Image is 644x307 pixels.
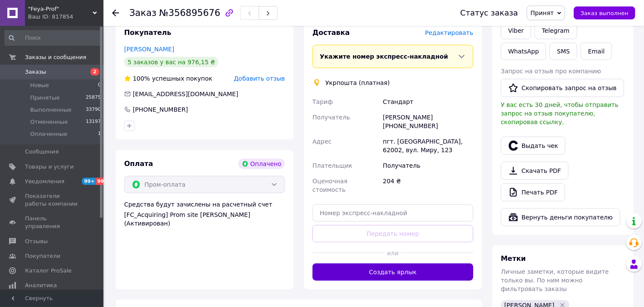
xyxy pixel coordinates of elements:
[234,75,285,82] span: Добавить отзыв
[313,263,473,281] button: Создать ярлык
[581,10,628,16] span: Заказ выполнен
[28,5,93,13] span: "Feya-Prof"
[82,178,96,185] span: 99+
[25,178,64,185] span: Уведомления
[133,75,150,82] span: 100%
[124,46,174,53] a: [PERSON_NAME]
[4,30,102,46] input: Поиск
[320,53,448,60] span: Укажите номер экспресс-накладной
[25,192,80,208] span: Показатели работы компании
[501,22,531,39] a: Viber
[124,57,219,67] div: 5 заказов у вас на 976,15 ₴
[323,78,392,87] div: Укрпошта (платная)
[501,268,609,292] span: Личные заметки, которые видите только вы. По ним можно фильтровать заказы
[501,43,546,60] a: WhatsApp
[501,137,566,155] button: Выдать чек
[574,6,635,19] button: Заказ выполнен
[25,53,86,61] span: Заказы и сообщения
[25,215,80,230] span: Панель управления
[124,28,171,37] span: Покупатель
[129,8,156,18] span: Заказ
[531,9,554,16] span: Принят
[25,238,48,245] span: Отзывы
[381,158,475,173] div: Получатель
[501,101,619,125] span: У вас есть 30 дней, чтобы отправить запрос на отзыв покупателю, скопировав ссылку.
[98,130,101,138] span: 1
[30,106,72,114] span: Выполненные
[501,208,620,226] button: Вернуть деньги покупателю
[313,138,331,145] span: Адрес
[25,282,57,289] span: Аналитика
[381,173,475,197] div: 204 ₴
[535,22,577,39] a: Telegram
[98,81,101,89] span: 0
[124,74,213,83] div: успешных покупок
[313,28,350,37] span: Доставка
[133,91,238,97] span: [EMAIL_ADDRESS][DOMAIN_NAME]
[91,68,99,75] span: 2
[581,43,612,60] button: Email
[30,94,60,102] span: Принятые
[381,110,475,134] div: [PERSON_NAME] [PHONE_NUMBER]
[28,13,103,21] div: Ваш ID: 817854
[124,210,285,228] div: [FC_Acquiring] Prom site [PERSON_NAME] (Активирован)
[381,94,475,110] div: Стандарт
[96,178,110,185] span: 99+
[385,249,401,257] span: или
[25,163,74,171] span: Товары и услуги
[159,8,220,18] span: №356895676
[381,134,475,158] div: пгт. [GEOGRAPHIC_DATA], 62002, вул. Миру, 123
[86,94,101,102] span: 25875
[501,79,624,97] button: Скопировать запрос на отзыв
[30,81,49,89] span: Новые
[313,178,347,193] span: Оценочная стоимость
[313,98,333,105] span: Тариф
[30,130,67,138] span: Оплаченные
[460,9,518,17] div: Статус заказа
[86,118,101,126] span: 13197
[25,148,59,156] span: Сообщения
[550,43,577,60] button: SMS
[501,68,601,75] span: Запрос на отзыв про компанию
[25,252,60,260] span: Покупатели
[25,267,72,275] span: Каталог ProSale
[132,105,189,114] div: [PHONE_NUMBER]
[313,114,350,121] span: Получатель
[238,159,285,169] div: Оплачено
[501,183,565,201] a: Печать PDF
[501,162,569,180] a: Скачать PDF
[25,68,46,76] span: Заказы
[313,162,353,169] span: Плательщик
[313,204,473,222] input: Номер экспресс-накладной
[425,29,473,36] span: Редактировать
[124,160,153,168] span: Оплата
[30,118,68,126] span: Отмененные
[501,254,526,263] span: Метки
[124,200,285,228] div: Средства будут зачислены на расчетный счет
[86,106,101,114] span: 33790
[112,9,119,17] div: Вернуться назад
